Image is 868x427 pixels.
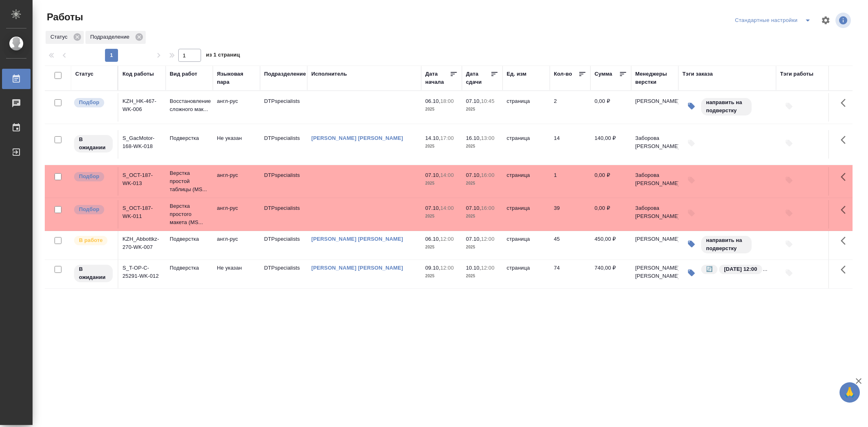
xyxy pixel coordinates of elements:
[79,135,108,152] p: В ожидании
[425,212,458,220] p: 2025
[213,231,260,259] td: англ-рус
[213,260,260,288] td: Не указан
[590,200,631,229] td: 0,00 ₽
[118,260,166,288] td: S_T-OP-C-25291-WK-012
[425,70,450,86] div: Дата начала
[73,204,114,215] div: Можно подбирать исполнителей
[481,236,494,242] p: 12:00
[700,264,767,275] div: 🔄️, 10.10.2025 12:00, передать на подвёрстку
[590,231,631,259] td: 450,00 ₽
[700,235,752,254] div: направить на подверстку
[481,205,494,211] p: 16:00
[170,235,209,243] p: Подверстка
[311,236,403,242] a: [PERSON_NAME] [PERSON_NAME]
[550,167,590,196] td: 1
[260,200,307,229] td: DTPspecialists
[73,264,114,283] div: Исполнитель назначен, приступать к работе пока рано
[170,202,209,227] p: Верстка простого макета (MS...
[706,236,747,253] p: направить на подверстку
[550,200,590,229] td: 39
[682,204,700,222] button: Добавить тэги
[733,14,816,27] div: split button
[706,98,747,115] p: направить на подверстку
[503,200,550,229] td: страница
[682,235,700,253] button: Изменить тэги
[635,171,674,187] p: Заборова [PERSON_NAME]
[122,70,154,78] div: Код работы
[45,11,83,24] span: Работы
[481,98,494,104] p: 10:45
[260,167,307,196] td: DTPspecialists
[780,97,798,115] button: Добавить тэги
[73,235,114,246] div: Исполнитель выполняет работу
[425,105,458,113] p: 2025
[440,265,454,271] p: 12:00
[260,93,307,122] td: DTPspecialists
[170,134,209,142] p: Подверстка
[635,204,674,220] p: Заборова [PERSON_NAME]
[79,236,103,244] p: В работе
[79,205,99,213] p: Подбор
[466,172,481,178] p: 07.10,
[425,272,458,280] p: 2025
[118,167,166,196] td: S_OCT-187-WK-013
[85,31,146,44] div: Подразделение
[466,243,498,251] p: 2025
[311,265,403,271] a: [PERSON_NAME] [PERSON_NAME]
[503,231,550,259] td: страница
[425,243,458,251] p: 2025
[682,97,700,115] button: Изменить тэги
[550,260,590,288] td: 74
[425,236,440,242] p: 06.10,
[835,13,853,28] span: Посмотреть информацию
[75,70,94,78] div: Статус
[260,260,307,288] td: DTPspecialists
[550,231,590,259] td: 45
[724,265,757,273] p: [DATE] 12:00
[466,70,490,86] div: Дата сдачи
[466,272,498,280] p: 2025
[73,97,114,108] div: Можно подбирать исполнителей
[425,98,440,104] p: 06.10,
[311,135,403,141] a: [PERSON_NAME] [PERSON_NAME]
[90,33,132,41] p: Подразделение
[595,70,612,78] div: Сумма
[466,179,498,187] p: 2025
[590,130,631,159] td: 140,00 ₽
[836,200,855,220] button: Здесь прячутся важные кнопки
[635,134,674,150] p: Заборова [PERSON_NAME]
[590,93,631,122] td: 0,00 ₽
[682,70,713,78] div: Тэги заказа
[440,98,454,104] p: 18:00
[79,265,108,281] p: В ожидании
[440,205,454,211] p: 14:00
[264,70,306,78] div: Подразделение
[425,142,458,150] p: 2025
[466,142,498,150] p: 2025
[780,264,798,282] button: Добавить тэги
[503,130,550,159] td: страница
[780,235,798,253] button: Добавить тэги
[780,70,813,78] div: Тэги работы
[260,130,307,159] td: DTPspecialists
[590,260,631,288] td: 740,00 ₽
[118,231,166,259] td: KZH_Abbottkz-270-WK-007
[79,172,99,181] p: Подбор
[213,130,260,159] td: Не указан
[170,97,209,113] p: Восстановление сложного мак...
[635,97,674,105] p: [PERSON_NAME]
[507,70,527,78] div: Ед. изм
[440,236,454,242] p: 12:00
[550,93,590,122] td: 2
[706,265,713,273] p: 🔄️
[780,171,798,189] button: Добавить тэги
[503,260,550,288] td: страница
[260,231,307,259] td: DTPspecialists
[466,265,481,271] p: 10.10,
[503,167,550,196] td: страница
[466,105,498,113] p: 2025
[311,70,347,78] div: Исполнитель
[466,236,481,242] p: 07.10,
[73,171,114,182] div: Можно подбирать исполнителей
[481,265,494,271] p: 12:00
